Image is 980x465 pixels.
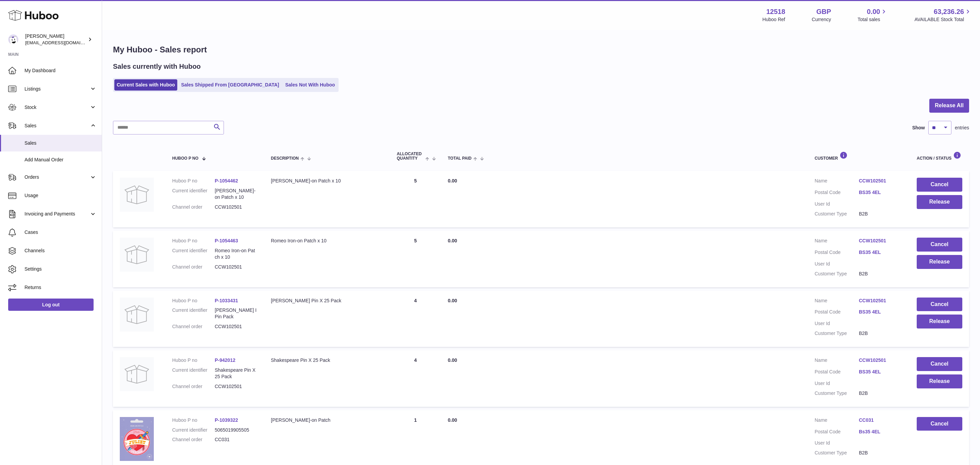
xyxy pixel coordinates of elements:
dt: Postal Code [815,249,859,257]
a: P-942012 [215,357,235,363]
dd: Romeo Iron-on Patch x 10 [215,247,257,260]
dd: [PERSON_NAME]-on Patch x 10 [215,188,257,201]
dt: Channel order [172,383,215,390]
span: Sales [24,123,89,129]
div: Currency [812,16,831,23]
dd: B2B [859,330,903,337]
strong: 12518 [766,7,785,16]
span: Invoicing and Payments [24,211,89,217]
button: Cancel [917,298,962,311]
a: P-1039322 [215,417,238,423]
span: Total paid [448,156,472,161]
img: no-photo.jpg [120,238,154,272]
dt: User Id [815,380,859,387]
button: Cancel [917,357,962,371]
dt: Channel order [172,436,215,443]
dt: Postal Code [815,429,859,437]
td: 5 [390,231,441,287]
span: Huboo P no [172,156,198,161]
dt: Name [815,357,859,365]
a: Sales Not With Huboo [283,79,337,91]
strong: GBP [816,7,831,16]
dt: Customer Type [815,211,859,217]
a: BS35 4EL [859,309,903,315]
a: CCW102501 [859,178,903,184]
a: CCW102501 [859,357,903,364]
span: ALLOCATED Quantity [397,152,424,161]
dt: Current identifier [172,367,215,380]
dd: CCW102501 [215,383,257,390]
dt: Huboo P no [172,298,215,304]
span: AVAILABLE Stock Total [914,16,972,23]
img: internalAdmin-12518@internal.huboo.com [8,34,18,45]
dt: Customer Type [815,330,859,337]
span: 63,236.26 [934,7,964,16]
a: Sales Shipped From [GEOGRAPHIC_DATA] [179,79,281,91]
dd: [PERSON_NAME] I Pin Pack [215,307,257,320]
a: P-1054463 [215,238,238,243]
img: no-photo.jpg [120,298,154,332]
div: Customer [815,151,903,161]
dd: CCW102501 [215,264,257,270]
div: [PERSON_NAME] Pin X 25 Pack [271,298,383,304]
dt: Current identifier [172,247,215,260]
button: Cancel [917,178,962,192]
span: Add Manual Order [24,157,97,163]
span: entries [955,125,969,131]
dt: Channel order [172,323,215,330]
span: Returns [24,284,97,291]
span: [EMAIL_ADDRESS][DOMAIN_NAME] [25,40,100,45]
dd: B2B [859,271,903,277]
dt: User Id [815,261,859,267]
dt: Huboo P no [172,178,215,184]
span: Sales [24,140,97,146]
dt: Channel order [172,264,215,270]
div: Action / Status [917,151,962,161]
dt: User Id [815,320,859,327]
dt: Customer Type [815,271,859,277]
a: CCW102501 [859,298,903,304]
span: Usage [24,192,97,199]
a: Current Sales with Huboo [114,79,177,91]
button: Release [917,374,962,388]
h2: Sales currently with Huboo [113,62,201,71]
dt: Current identifier [172,188,215,201]
dt: Current identifier [172,427,215,433]
dt: Postal Code [815,189,859,197]
span: 0.00 [448,357,457,363]
a: BS35 4EL [859,189,903,196]
span: My Dashboard [24,67,97,74]
dd: B2B [859,390,903,397]
h1: My Huboo - Sales report [113,44,969,55]
button: Release [917,195,962,209]
dd: Shakespeare Pin X 25 Pack [215,367,257,380]
dt: User Id [815,201,859,207]
button: Cancel [917,238,962,252]
dd: B2B [859,450,903,456]
button: Cancel [917,417,962,431]
dt: Customer Type [815,450,859,456]
dt: Postal Code [815,309,859,317]
dt: User Id [815,440,859,446]
td: 5 [390,171,441,227]
span: Stock [24,104,89,111]
dd: CCW102501 [215,204,257,210]
dt: Huboo P no [172,357,215,364]
a: BS35 4EL [859,369,903,375]
dt: Name [815,417,859,425]
dd: CC031 [215,436,257,443]
span: Listings [24,86,89,92]
span: Channels [24,247,97,254]
a: 63,236.26 AVAILABLE Stock Total [914,7,972,23]
button: Release [917,315,962,328]
a: P-1033431 [215,298,238,303]
span: 0.00 [448,178,457,183]
dt: Channel order [172,204,215,210]
dt: Name [815,238,859,246]
a: 0.00 Total sales [857,7,888,23]
div: [PERSON_NAME] [25,33,86,46]
button: Release [917,255,962,269]
div: [PERSON_NAME]-on Patch x 10 [271,178,383,184]
dt: Name [815,298,859,306]
dd: 5065019905505 [215,427,257,433]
